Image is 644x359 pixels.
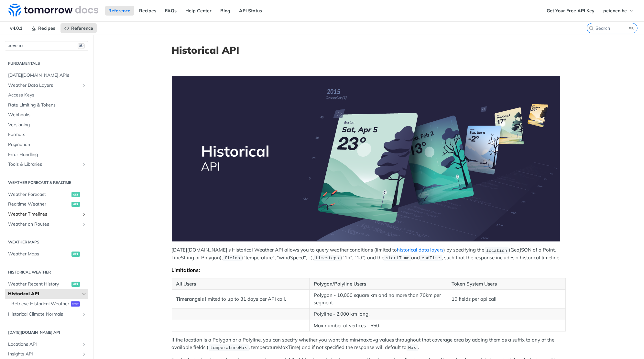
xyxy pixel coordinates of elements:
span: Reference [71,25,93,31]
span: get [71,252,80,257]
strong: Timerange [176,296,201,302]
th: Token System Users [447,278,565,290]
span: startTime [386,256,409,261]
button: Show subpages for Weather on Routes [82,222,87,227]
a: Pagination [5,140,88,150]
a: Retrieve Historical Weatherpost [8,299,88,309]
span: Historical Climate Normals [8,311,80,318]
h2: Historical Weather [5,269,88,275]
a: Weather on RoutesShow subpages for Weather on Routes [5,219,88,229]
a: Insights APIShow subpages for Insights API [5,349,88,359]
button: Show subpages for Insights API [82,352,87,357]
h2: [DATE][DOMAIN_NAME] API [5,330,88,335]
span: Realtime Weather [8,201,70,208]
a: Webhooks [5,110,88,120]
span: endTime [422,256,440,261]
span: get [71,202,80,207]
h2: Weather Maps [5,239,88,245]
span: post [71,301,80,307]
span: v4.0.1 [6,23,26,33]
span: Rate Limiting & Tokens [8,102,87,108]
img: Tomorrow.io Weather API Docs [8,4,98,17]
a: Versioning [5,120,88,130]
button: Show subpages for Locations API [82,342,87,347]
a: Weather Mapsget [5,249,88,259]
a: Blog [217,6,234,16]
a: Rate Limiting & Tokens [5,100,88,110]
td: is limited to up to 31 days per API call. [172,290,310,309]
th: Polygon/Polyline Users [310,278,447,290]
span: Locations API [8,341,80,348]
span: Error Handling [8,151,87,158]
img: Historical-API.png [172,76,560,241]
a: Get Your Free API Key [543,6,598,16]
span: Versioning [8,122,87,128]
span: Weather Recent History [8,281,70,287]
td: Polygon - 10,000 square km and no more than 70km per segment. [310,290,447,309]
a: Historical APIHide subpages for Historical API [5,289,88,299]
button: Show subpages for Historical Climate Normals [82,312,87,317]
span: peienen he [603,8,627,14]
span: Max [408,345,416,350]
span: temperatureMax [210,345,247,350]
button: peienen he [600,6,638,16]
button: Show subpages for Tools & Libraries [82,162,87,167]
button: Show subpages for Weather Data Layers [82,83,87,88]
a: FAQs [162,6,180,16]
th: All Users [172,278,310,290]
button: Show subpages for Weather Timelines [82,212,87,217]
span: Weather Data Layers [8,82,80,89]
a: Recipes [27,23,59,33]
button: Hide subpages for Historical API [82,291,87,297]
span: get [71,282,80,287]
a: Recipes [136,6,160,16]
a: Realtime Weatherget [5,199,88,209]
span: fields [224,256,240,261]
span: Weather on Routes [8,221,80,228]
a: API Status [236,6,266,16]
a: Weather TimelinesShow subpages for Weather Timelines [5,209,88,219]
span: Weather Timelines [8,211,80,218]
a: Error Handling [5,150,88,160]
a: Historical Climate NormalsShow subpages for Historical Climate Normals [5,309,88,319]
kbd: ⌘K [628,25,636,31]
span: Tools & Libraries [8,161,80,168]
a: Help Center [182,6,215,16]
svg: Search [589,26,594,31]
button: JUMP TO⌘/ [5,41,88,51]
span: Historical API [8,291,80,297]
a: [DATE][DOMAIN_NAME] APIs [5,71,88,80]
span: Weather Maps [8,251,70,257]
span: Webhooks [8,112,87,118]
span: Insights API [8,351,80,357]
a: Formats [5,130,88,140]
span: get [71,192,80,197]
a: Reference [60,23,97,33]
span: Access Keys [8,92,87,98]
h2: Fundamentals [5,61,88,66]
span: Expand image [172,76,566,241]
h1: Historical API [172,44,566,56]
span: ⌘/ [78,43,85,49]
a: Weather Forecastget [5,190,88,199]
a: Weather Recent Historyget [5,279,88,289]
td: Polyline - 2,000 km long. [310,309,447,320]
span: Pagination [8,141,87,148]
a: Reference [105,6,134,16]
span: Weather Forecast [8,191,70,198]
h2: Weather Forecast & realtime [5,180,88,185]
td: 10 fields per api call [447,290,565,309]
a: Tools & LibrariesShow subpages for Tools & Libraries [5,160,88,169]
span: location [486,248,507,253]
span: Retrieve Historical Weather [11,301,69,307]
a: Access Keys [5,90,88,100]
p: [DATE][DOMAIN_NAME]'s Historical Weather API allows you to query weather conditions (limited to )... [172,246,566,262]
span: timesteps [315,256,339,261]
td: Max number of vertices - 550. [310,320,447,331]
span: Recipes [38,25,55,31]
span: Formats [8,131,87,138]
a: Weather Data LayersShow subpages for Weather Data Layers [5,81,88,90]
span: [DATE][DOMAIN_NAME] APIs [8,72,87,79]
div: Limitations: [172,267,566,273]
a: Locations APIShow subpages for Locations API [5,340,88,349]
